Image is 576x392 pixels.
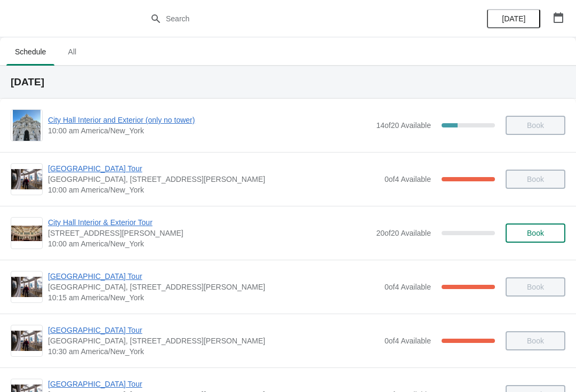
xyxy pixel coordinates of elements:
img: City Hall Interior & Exterior Tour | 1400 John F Kennedy Boulevard, Suite 121, Philadelphia, PA, ... [11,226,42,241]
span: [DATE] [502,14,525,23]
span: Schedule [6,42,54,61]
span: All [59,42,85,61]
span: 0 of 4 Available [385,175,431,183]
span: City Hall Interior & Exterior Tour [48,217,371,228]
img: City Hall Tower Tour | City Hall Visitor Center, 1400 John F Kennedy Boulevard Suite 121, Philade... [11,277,42,298]
img: City Hall Tower Tour | City Hall Visitor Center, 1400 John F Kennedy Boulevard Suite 121, Philade... [11,169,42,190]
img: City Hall Interior and Exterior (only no tower) | | 10:00 am America/New_York [13,110,41,141]
span: [GEOGRAPHIC_DATA], [STREET_ADDRESS][PERSON_NAME] [48,335,379,346]
span: Book [527,229,544,237]
span: [GEOGRAPHIC_DATA], [STREET_ADDRESS][PERSON_NAME] [48,282,379,292]
span: [GEOGRAPHIC_DATA] Tour [48,325,379,335]
span: [GEOGRAPHIC_DATA] Tour [48,379,379,389]
span: [GEOGRAPHIC_DATA], [STREET_ADDRESS][PERSON_NAME] [48,174,379,185]
button: [DATE] [487,9,540,28]
span: [GEOGRAPHIC_DATA] Tour [48,271,379,282]
img: City Hall Tower Tour | City Hall Visitor Center, 1400 John F Kennedy Boulevard Suite 121, Philade... [11,331,42,351]
button: Book [506,223,565,243]
span: City Hall Interior and Exterior (only no tower) [48,115,371,125]
span: 20 of 20 Available [376,229,431,237]
span: 10:15 am America/New_York [48,292,379,303]
span: 0 of 4 Available [385,337,431,345]
span: 0 of 4 Available [385,283,431,291]
span: 10:00 am America/New_York [48,238,371,249]
span: 10:00 am America/New_York [48,125,371,136]
input: Search [165,9,432,28]
h2: [DATE] [11,77,565,87]
span: 14 of 20 Available [376,121,431,130]
span: 10:00 am America/New_York [48,185,379,195]
span: 10:30 am America/New_York [48,346,379,357]
span: [GEOGRAPHIC_DATA] Tour [48,163,379,174]
span: [STREET_ADDRESS][PERSON_NAME] [48,228,371,238]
